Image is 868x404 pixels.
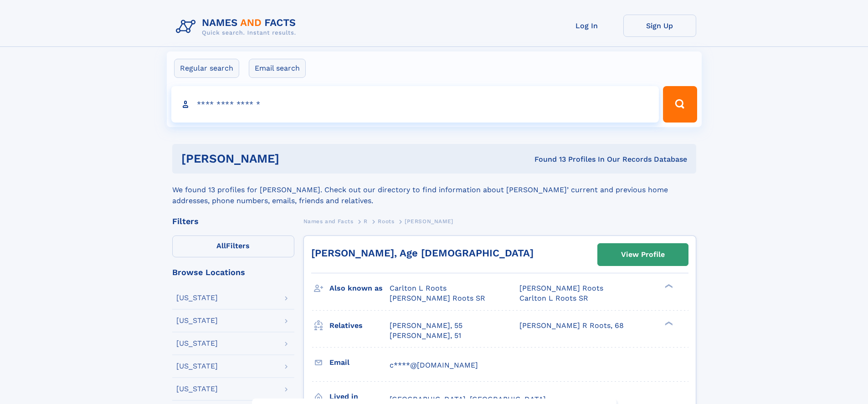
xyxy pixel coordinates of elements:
[172,235,294,257] label: Filters
[390,284,447,292] span: Carlton L Roots
[364,215,368,227] a: R
[519,321,624,331] a: [PERSON_NAME] R Roots, 68
[378,218,394,225] span: Roots
[172,217,294,225] div: Filters
[598,244,688,266] a: View Profile
[407,154,687,164] div: Found 13 Profiles In Our Records Database
[623,15,696,37] a: Sign Up
[176,317,218,324] div: [US_STATE]
[405,218,453,225] span: [PERSON_NAME]
[390,331,461,341] a: [PERSON_NAME], 51
[390,321,462,331] a: [PERSON_NAME], 55
[171,86,659,123] input: search input
[303,215,354,227] a: Names and Facts
[249,59,306,78] label: Email search
[663,283,673,289] div: ❯
[172,268,294,276] div: Browse Locations
[364,218,368,225] span: R
[172,174,696,206] div: We found 13 profiles for [PERSON_NAME]. Check out our directory to find information about [PERSON...
[176,385,218,393] div: [US_STATE]
[550,15,623,37] a: Log In
[174,59,239,78] label: Regular search
[621,244,665,265] div: View Profile
[663,320,673,326] div: ❯
[329,281,390,296] h3: Also known as
[329,355,390,370] h3: Email
[176,294,218,302] div: [US_STATE]
[311,247,534,259] a: [PERSON_NAME], Age [DEMOGRAPHIC_DATA]
[663,86,697,123] button: Search Button
[519,294,588,302] span: Carlton L Roots SR
[378,215,394,227] a: Roots
[176,363,218,370] div: [US_STATE]
[390,294,485,302] span: [PERSON_NAME] Roots SR
[216,241,226,250] span: All
[176,340,218,347] div: [US_STATE]
[390,395,546,404] span: [GEOGRAPHIC_DATA], [GEOGRAPHIC_DATA]
[519,284,603,292] span: [PERSON_NAME] Roots
[329,318,390,333] h3: Relatives
[181,153,407,164] h1: [PERSON_NAME]
[172,15,303,39] img: Logo Names and Facts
